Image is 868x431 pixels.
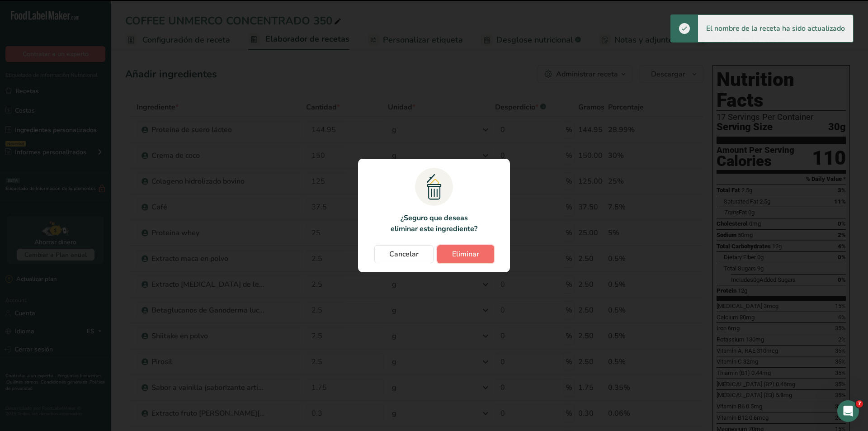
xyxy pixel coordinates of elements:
button: Cancelar [374,245,434,263]
p: ¿Seguro que deseas eliminar este ingrediente? [387,213,481,234]
span: Eliminar [452,249,479,260]
button: Eliminar [437,245,494,263]
span: Cancelar [389,249,419,260]
div: El nombre de la receta ha sido actualizado [698,15,853,42]
span: 7 [856,400,863,407]
iframe: Intercom live chat [837,400,859,422]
